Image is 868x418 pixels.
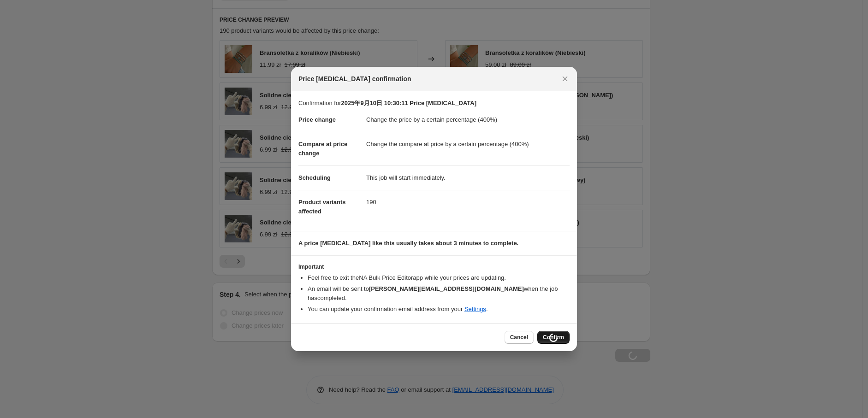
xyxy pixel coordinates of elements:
[298,240,518,247] b: A price [MEDICAL_DATA] like this usually takes about 3 minutes to complete.
[298,141,347,157] span: Compare at price change
[298,174,331,181] span: Scheduling
[298,263,570,271] h3: Important
[298,199,346,215] span: Product variants affected
[366,190,570,214] dd: 190
[366,165,570,190] dd: This job will start immediately.
[366,132,570,156] dd: Change the compare at price by a certain percentage (400%)
[298,99,570,108] p: Confirmation for
[298,74,411,83] span: Price [MEDICAL_DATA] confirmation
[308,273,570,283] li: Feel free to exit the NA Bulk Price Editor app while your prices are updating.
[505,331,534,344] button: Cancel
[366,108,570,132] dd: Change the price by a certain percentage (400%)
[308,284,570,303] li: An email will be sent to when the job has completed .
[341,100,476,106] b: 2025年9月10日 10:30:11 Price [MEDICAL_DATA]
[298,116,336,123] span: Price change
[308,305,570,314] li: You can update your confirmation email address from your .
[559,72,571,85] button: Close
[369,285,524,292] b: [PERSON_NAME][EMAIL_ADDRESS][DOMAIN_NAME]
[464,306,486,312] a: Settings
[510,334,528,341] span: Cancel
